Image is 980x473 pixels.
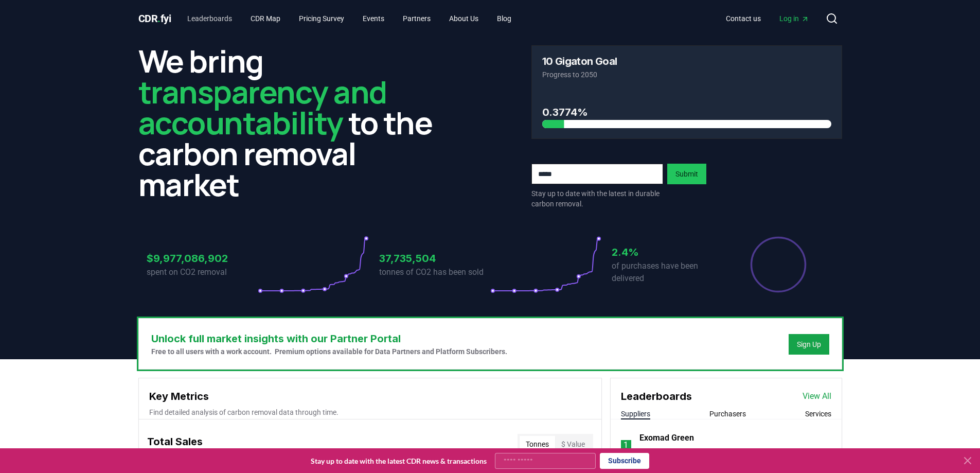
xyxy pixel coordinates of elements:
a: About Us [441,9,487,28]
button: Suppliers [621,409,650,419]
h3: Key Metrics [149,389,591,404]
a: Partners [395,9,439,28]
p: Stay up to date with the latest in durable carbon removal. [531,188,663,209]
a: Pricing Survey [291,9,352,28]
a: CDR Map [242,9,289,28]
p: spent on CO2 removal [147,266,258,278]
h3: Unlock full market insights with our Partner Portal [151,331,507,346]
a: Events [354,9,393,28]
span: Log in [779,13,809,24]
a: View All [803,390,831,402]
h2: We bring to the carbon removal market [138,45,449,200]
p: tonnes of CO2 has been sold [379,266,490,278]
button: Services [805,409,831,419]
h3: 2.4% [612,244,723,260]
p: Free to all users with a work account. Premium options available for Data Partners and Platform S... [151,346,507,357]
h3: Leaderboards [621,389,692,404]
a: Log in [771,9,817,28]
div: Percentage of sales delivered [750,236,807,293]
p: Find detailed analysis of carbon removal data through time. [149,407,591,417]
a: Blog [489,9,520,28]
p: of purchases have been delivered [612,260,723,285]
h3: 0.3774% [542,104,831,120]
button: Purchasers [709,409,746,419]
p: Progress to 2050 [542,69,831,80]
span: CDR fyi [138,12,171,25]
a: Leaderboards [179,9,240,28]
h3: 10 Gigaton Goal [542,56,617,66]
span: . [157,12,161,25]
p: 1 [623,439,628,451]
h3: Total Sales [147,434,203,454]
a: Sign Up [797,339,821,349]
button: $ Value [555,436,591,452]
a: Exomad Green [639,432,694,444]
a: CDR.fyi [138,11,171,26]
button: Sign Up [789,334,829,355]
button: Tonnes [520,436,555,452]
nav: Main [718,9,817,28]
h3: 37,735,504 [379,251,490,266]
nav: Main [179,9,520,28]
button: Submit [667,164,706,184]
h3: $9,977,086,902 [147,251,258,266]
a: Contact us [718,9,769,28]
span: transparency and accountability [138,71,387,144]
